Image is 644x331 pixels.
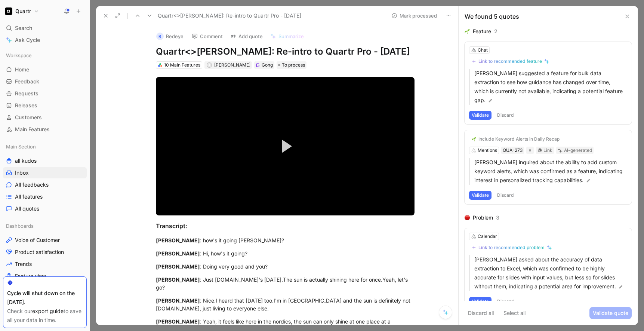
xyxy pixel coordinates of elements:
[156,46,415,58] h1: Quartr<>[PERSON_NAME]: Re-intro to Quartr Pro - [DATE]
[494,191,517,200] button: Discard
[156,236,415,244] div: : how's it going [PERSON_NAME]?
[3,124,87,135] a: Main Features
[214,62,250,68] span: [PERSON_NAME]
[15,66,29,73] span: Home
[262,61,273,69] div: Gong
[494,111,517,120] button: Discard
[3,50,87,61] div: Workspace
[3,76,87,87] a: Feedback
[15,102,37,109] span: Releases
[15,248,64,256] span: Product satisfaction
[465,29,470,34] img: 🌱
[6,222,34,230] span: Dashboards
[469,297,492,306] button: Validate
[388,10,440,21] button: Mark processed
[473,213,493,222] div: Problem
[6,52,32,59] span: Workspace
[3,141,87,152] div: Main Section
[156,297,200,304] mark: [PERSON_NAME]
[158,11,301,20] span: Quartr<>[PERSON_NAME]: Re-intro to Quartr Pro - [DATE]
[494,27,497,36] div: 2
[3,34,87,46] a: Ask Cycle
[15,205,39,212] span: All quotes
[3,88,87,99] a: Requests
[156,250,200,257] mark: [PERSON_NAME]
[469,243,555,252] button: Link to recommended problem
[227,31,266,42] button: Add quote
[3,203,87,214] a: All quotes
[586,178,591,183] img: pen.svg
[5,7,12,15] img: Quartr
[156,318,200,325] mark: [PERSON_NAME]
[3,270,87,282] a: Feature view
[267,31,307,42] button: Summarize
[15,236,60,244] span: Voice of Customer
[3,155,87,166] a: all kudos
[469,191,492,200] button: Validate
[472,137,476,141] img: 🌱
[3,220,87,232] div: Dashboards
[465,12,519,21] div: We found 5 quotes
[15,157,37,165] span: all kudos
[156,276,415,291] div: : Just [DOMAIN_NAME]'s [DATE].The sun is actually shining here for once.Yeah, let's go?
[3,112,87,123] a: Customers
[488,98,493,103] img: pen.svg
[7,289,83,307] div: Cycle will shut down on the [DATE].
[469,57,552,66] button: Link to recommended feature
[469,135,562,144] button: 🌱Include Keyword Alerts in Daily Recap
[164,61,200,69] div: 10 Main Features
[277,61,306,69] div: To process
[618,284,623,289] img: pen.svg
[156,221,415,230] div: Transcript:
[156,33,164,40] div: R
[474,158,627,185] p: [PERSON_NAME] inquired about the ability to add custom keyword alerts, which was confirmed as a f...
[278,33,304,40] span: Summarize
[15,272,46,280] span: Feature view
[15,8,31,15] h1: Quartr
[153,31,187,42] button: RRedeye
[15,78,39,85] span: Feedback
[15,169,29,177] span: Inbox
[32,308,64,314] a: export guide
[7,307,83,325] div: Check our to save all your data in time.
[3,64,87,75] a: Home
[3,191,87,202] a: All features
[15,260,32,268] span: Trends
[478,233,497,240] div: Calendar
[465,307,497,319] button: Discard all
[15,114,42,121] span: Customers
[156,263,200,270] mark: [PERSON_NAME]
[15,90,38,97] span: Requests
[465,215,470,220] img: 🔴
[478,136,560,142] div: Include Keyword Alerts in Daily Recap
[156,249,415,257] div: : Hi, how's it going?
[469,111,492,120] button: Validate
[282,61,305,69] span: To process
[494,297,517,306] button: Discard
[478,245,545,251] div: Link to recommended problem
[268,129,302,163] button: Play Video
[15,24,32,33] span: Search
[15,193,43,200] span: All features
[6,143,36,150] span: Main Section
[188,31,226,42] button: Comment
[3,179,87,190] a: All feedbacks
[478,58,542,64] div: Link to recommended feature
[500,307,529,319] button: Select all
[156,297,415,312] div: : Nice.I heard that [DATE] too.I'm in [GEOGRAPHIC_DATA] and the sun is definitely not [DOMAIN_NAM...
[3,100,87,111] a: Releases
[3,167,87,178] a: Inbox
[15,36,40,45] span: Ask Cycle
[474,69,627,105] p: [PERSON_NAME] suggested a feature for bulk data extraction to see how guidance has changed over t...
[3,22,87,34] div: Search
[207,63,212,67] div: J
[473,27,491,36] div: Feature
[3,246,87,258] a: Product satisfaction
[15,126,50,133] span: Main Features
[3,258,87,270] a: Trends
[156,237,200,243] mark: [PERSON_NAME]
[474,255,627,291] p: [PERSON_NAME] asked about the accuracy of data extraction to Excel, which was confirmed to be hig...
[156,276,200,283] mark: [PERSON_NAME]
[15,181,49,189] span: All feedbacks
[3,6,41,16] button: QuartrQuartr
